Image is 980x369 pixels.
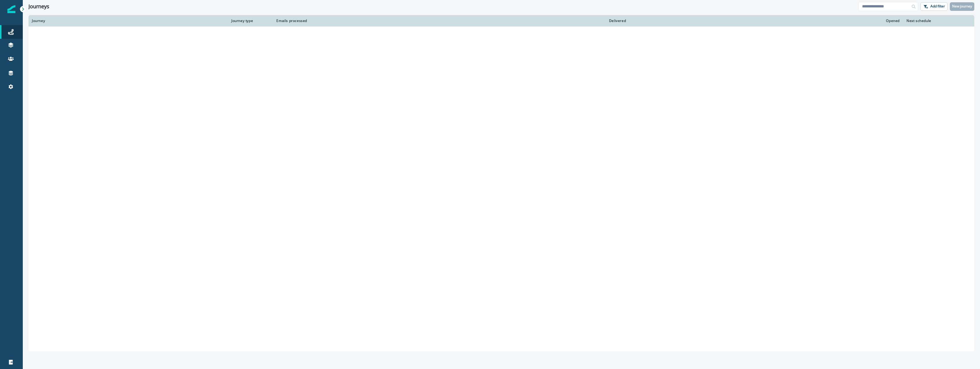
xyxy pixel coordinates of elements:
div: Journey type [231,19,267,23]
button: Add filter [920,2,948,11]
p: New journey [952,4,972,8]
h1: Journeys [28,3,49,10]
img: Inflection [7,5,15,13]
div: Opened [633,19,900,23]
div: Journey [32,19,224,23]
button: New journey [950,2,974,11]
p: Add filter [930,4,945,8]
div: Emails processed [274,19,307,23]
div: Next schedule [906,19,957,23]
div: Delivered [314,19,626,23]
